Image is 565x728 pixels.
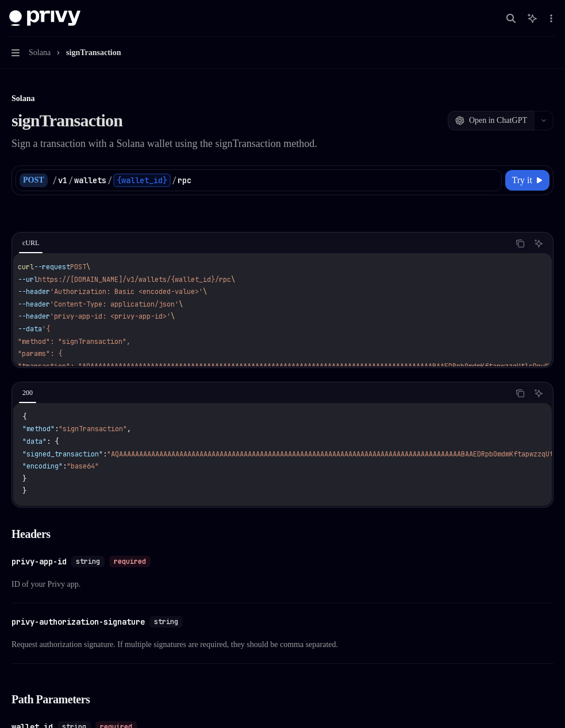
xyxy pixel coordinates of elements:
[22,450,103,459] span: "signed_transaction"
[11,526,51,542] span: Headers
[11,556,67,567] div: privy-app-id
[505,170,549,191] button: Try it
[18,287,50,296] span: --header
[22,486,26,495] span: }
[18,300,50,309] span: --header
[171,312,175,321] span: \
[107,175,112,186] div: /
[19,386,36,400] div: 200
[50,300,179,309] span: 'Content-Type: application/json'
[11,638,554,652] span: Request authorization signature. If multiple signatures are required, they should be comma separa...
[42,324,50,334] span: '{
[22,474,26,483] span: }
[448,111,534,130] button: Open in ChatGPT
[11,691,90,707] span: Path Parameters
[18,324,42,334] span: --data
[513,386,528,401] button: Copy the contents from the code block
[86,262,90,272] span: \
[9,10,80,26] img: dark logo
[469,115,527,126] span: Open in ChatGPT
[178,175,191,186] div: rpc
[231,275,235,284] span: \
[58,175,67,186] div: v1
[18,337,130,346] span: "method": "signTransaction",
[38,275,231,284] span: https://[DOMAIN_NAME]/v1/wallets/{wallet_id}/rpc
[544,10,556,26] button: More actions
[22,462,63,471] span: "encoding"
[47,437,59,446] span: : {
[18,312,50,321] span: --header
[52,175,57,186] div: /
[50,287,203,296] span: 'Authorization: Basic <encoded-value>'
[22,437,47,446] span: "data"
[11,110,122,131] h1: signTransaction
[34,262,70,272] span: --request
[172,175,176,186] div: /
[531,236,546,251] button: Ask AI
[22,412,26,421] span: {
[20,173,48,187] div: POST
[113,173,171,187] div: {wallet_id}
[179,300,183,309] span: \
[55,424,59,433] span: :
[11,616,145,628] div: privy-authorization-signature
[70,262,86,272] span: POST
[18,262,34,272] span: curl
[109,556,151,567] div: required
[127,424,131,433] span: ,
[74,175,106,186] div: wallets
[512,173,532,187] span: Try it
[513,236,528,251] button: Copy the contents from the code block
[18,349,62,358] span: "params": {
[11,135,554,152] p: Sign a transaction with a Solana wallet using the signTransaction method.
[19,236,43,250] div: cURL
[76,557,100,566] span: string
[29,46,51,60] span: Solana
[59,424,127,433] span: "signTransaction"
[68,175,73,186] div: /
[63,462,67,471] span: :
[67,462,99,471] span: "base64"
[103,450,107,459] span: :
[11,578,554,591] span: ID of your Privy app.
[22,424,55,433] span: "method"
[66,46,121,60] div: signTransaction
[50,312,171,321] span: 'privy-app-id: <privy-app-id>'
[154,617,178,626] span: string
[11,93,554,104] div: Solana
[203,287,207,296] span: \
[18,275,38,284] span: --url
[531,386,546,401] button: Ask AI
